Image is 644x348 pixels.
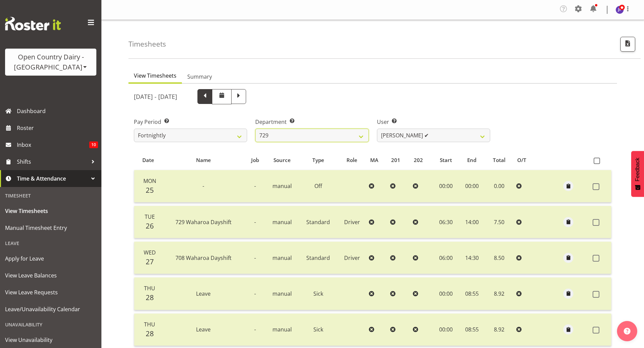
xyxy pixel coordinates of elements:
span: View Unavailability [5,335,96,345]
span: 729 Waharoa Dayshift [175,218,232,226]
td: 08:55 [459,277,484,310]
span: Apply for Leave [5,253,96,264]
td: Standard [299,242,338,274]
span: 26 [146,221,154,231]
span: manual [272,254,292,262]
span: manual [272,218,292,226]
span: 708 Waharoa Dayshift [175,254,232,262]
span: Manual Timesheet Entry [5,223,96,233]
span: Wed [144,249,156,256]
a: Leave/Unavailability Calendar [2,301,100,318]
span: 27 [146,257,154,266]
span: Inbox [17,140,89,150]
td: 8.50 [484,242,514,274]
span: - [254,254,256,262]
img: help-xxl-2.png [624,328,630,334]
a: View Leave Balances [2,267,100,284]
img: jane-fisher7557.jpg [616,6,624,14]
span: Driver [344,218,360,226]
span: manual [272,290,292,297]
td: 14:30 [459,242,484,274]
td: 14:00 [459,206,484,238]
button: Export CSV [620,37,635,52]
h5: [DATE] - [DATE] [134,93,177,100]
span: Driver [344,254,360,262]
a: Apply for Leave [2,250,100,267]
span: View Timesheets [134,72,176,80]
span: View Timesheets [5,206,96,216]
label: Department [255,118,368,126]
div: Source [269,156,295,164]
div: Timesheet [2,189,100,203]
span: - [254,218,256,226]
div: Unavailability [2,318,100,331]
span: Tue [145,213,155,220]
span: Feedback [635,158,641,181]
td: 06:00 [432,242,459,274]
div: Total [488,156,510,164]
span: Roster [17,123,98,133]
a: View Timesheets [2,203,100,219]
div: Open Country Dairy - [GEOGRAPHIC_DATA] [12,52,90,72]
div: Name [166,156,241,164]
span: 10 [89,141,98,148]
td: Sick [299,314,338,346]
span: Leave [196,326,211,333]
td: 06:30 [432,206,459,238]
td: 7.50 [484,206,514,238]
div: Start [436,156,455,164]
span: Time & Attendance [17,173,88,184]
img: Rosterit website logo [5,17,61,30]
div: Job [248,156,262,164]
div: O/T [517,156,532,164]
div: Date [138,156,158,164]
span: Leave/Unavailability Calendar [5,304,96,314]
td: 00:00 [432,277,459,310]
span: 28 [146,293,154,302]
span: Thu [144,321,155,328]
td: 00:00 [432,314,459,346]
td: Off [299,170,338,203]
span: Shifts [17,157,88,167]
h4: Timesheets [128,40,166,48]
div: MA [370,156,384,164]
span: Mon [143,177,156,185]
span: Leave [196,290,211,297]
td: 08:55 [459,314,484,346]
span: manual [272,182,292,190]
td: 8.92 [484,314,514,346]
span: manual [272,326,292,333]
span: - [254,290,256,297]
span: Summary [187,73,212,81]
div: Role [341,156,362,164]
td: Standard [299,206,338,238]
td: 00:00 [432,170,459,203]
label: Pay Period [134,118,247,126]
td: Sick [299,277,338,310]
div: End [463,156,481,164]
a: View Leave Requests [2,284,100,301]
span: 25 [146,185,154,195]
div: Type [303,156,334,164]
button: Feedback - Show survey [631,151,644,197]
span: - [254,182,256,190]
div: Leave [2,236,100,250]
span: View Leave Balances [5,270,96,280]
span: - [202,182,204,190]
span: Thu [144,285,155,292]
span: - [254,326,256,333]
span: 28 [146,329,154,338]
td: 0.00 [484,170,514,203]
a: Manual Timesheet Entry [2,219,100,236]
td: 00:00 [459,170,484,203]
div: 201 [391,156,406,164]
td: 8.92 [484,277,514,310]
label: User [377,118,490,126]
div: 202 [414,156,429,164]
span: Dashboard [17,106,98,116]
span: View Leave Requests [5,287,96,297]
